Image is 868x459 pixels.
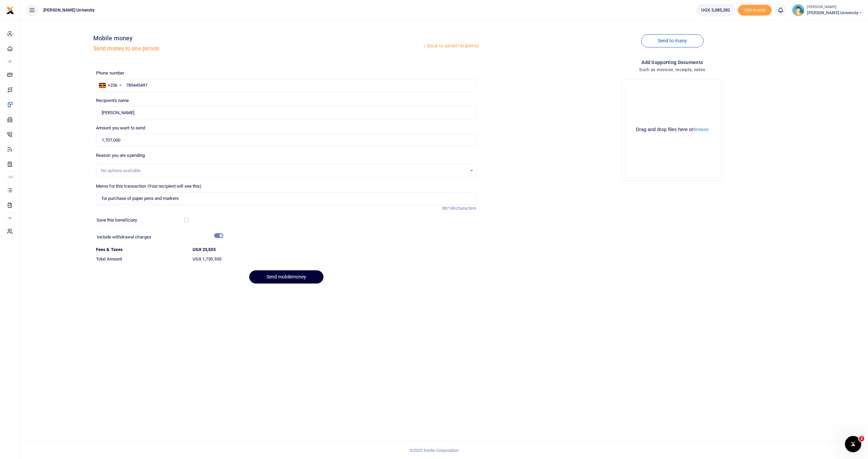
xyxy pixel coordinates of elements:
a: Add money [738,7,772,12]
a: profile-user [PERSON_NAME] [PERSON_NAME] University [792,4,863,16]
span: 1 [859,436,864,441]
h4: Mobile money [93,35,422,42]
h4: Such as invoices, receipts, notes [482,66,863,74]
dt: Fees & Taxes [93,246,190,253]
h5: Send money to one person [93,45,422,52]
a: Send to many [641,34,704,47]
span: [PERSON_NAME] University [807,10,863,16]
li: M [5,56,15,67]
h6: Total Amount [96,256,187,262]
img: profile-user [792,4,804,16]
iframe: Intercom live chat [845,436,861,452]
h6: UGX 1,730,535 [193,256,477,262]
div: Uganda: +256 [96,79,123,91]
button: Send mobilemoney [249,270,323,284]
button: browse [693,127,709,132]
div: No options available. [101,167,467,174]
label: UGX 23,535 [193,246,216,253]
span: 38/140 [442,206,456,211]
input: Loading name... [96,106,477,119]
span: Add money [738,5,772,16]
li: M [5,212,15,224]
input: Enter phone number [96,79,477,92]
li: Ac [5,171,15,183]
span: [PERSON_NAME] University [41,7,97,13]
div: File Uploader [622,79,723,181]
h4: Add supporting Documents [482,59,863,66]
small: [PERSON_NAME] [807,4,863,10]
li: Toup your wallet [738,5,772,16]
span: UGX 5,085,282 [701,7,730,14]
span: characters [456,206,477,211]
div: Drag and drop files here or [625,126,720,133]
label: Reason you are spending [96,152,145,159]
input: UGX [96,134,477,147]
label: Memo for this transaction (Your recipient will see this) [96,183,202,190]
a: UGX 5,085,282 [696,4,735,16]
input: Enter extra information [96,192,477,205]
a: Back to saved recipients [422,40,479,52]
label: Recipient's name [96,97,129,104]
img: logo-small [6,6,14,15]
label: Amount you want to send [96,125,145,131]
h6: Include withdrawal charges [97,234,220,240]
div: +256 [108,82,117,89]
a: logo-small logo-large logo-large [6,7,14,13]
label: Phone number [96,70,124,77]
label: Save this beneficiary [97,217,137,224]
li: Wallet ballance [693,4,738,16]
